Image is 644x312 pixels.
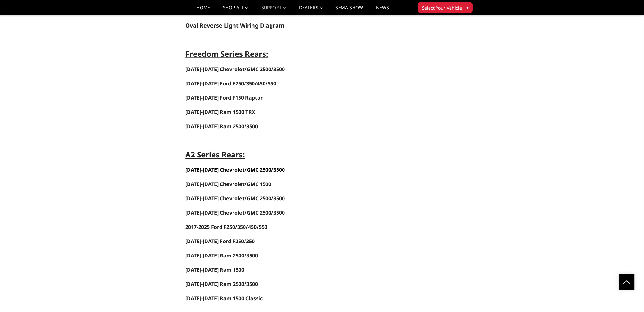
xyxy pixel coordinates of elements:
a: News [376,5,389,15]
a: [DATE]-[DATE] Ram 1500 TRX [185,109,255,115]
a: [DATE]-[DATE] Ram 1500 Classic [185,295,263,302]
a: Click to Top [619,274,634,290]
strong: Freedom Series Rears: [185,49,268,59]
span: Oval Reverse Light Wiring Diagram [185,22,284,29]
span: [DATE]-[DATE] Ram 1500 TRX [185,109,255,116]
a: [DATE]-[DATE] Chevrolet/GMC 2500/3500 [185,209,285,216]
span: [DATE]-[DATE] Chevrolet/GMC 1500 [185,181,271,188]
span: [DATE]-[DATE] Ford F150 Raptor [185,94,263,101]
span: [DATE]-[DATE] Ford F250/350/450/550 [185,80,276,87]
a: [DATE]-[DATE] Ram 2500/3500 [185,123,258,129]
button: Select Your Vehicle [418,2,473,13]
a: [DATE]-[DATE] Chevrolet/GMC 2500/3500 [185,66,285,72]
span: [DATE]-[DATE] Ram 2500/3500 [185,123,258,130]
span: [DATE]-[DATE] Chevrolet/GMC 2500/3500 [185,66,285,73]
a: Home [196,5,210,15]
a: [DATE]-[DATE] Chevrolet/GMC 2500/3500 [185,195,285,202]
a: [DATE]-[DATE] Ram 2500/3500 [185,281,258,288]
a: SEMA Show [335,5,363,15]
span: ▾ [466,4,469,11]
iframe: Chat Widget [612,282,644,312]
a: shop all [223,5,249,15]
a: 2017-2025 Ford F250/350/450/550 [185,223,267,230]
a: [DATE]-[DATE] Chevrolet/GMC 2500/3500 [185,166,285,173]
span: 2017 [185,223,197,230]
a: Dealers [299,5,323,15]
strong: A2 Series Rears: [185,149,245,160]
a: [DATE]-[DATE] Ram 2500/3500 [185,252,258,259]
a: [DATE]-[DATE] Ford F250/350 [185,238,255,245]
a: [DATE]-[DATE] Ford F150 Raptor [185,95,263,101]
a: [DATE]-[DATE] Chevrolet/GMC 1500 [185,181,271,187]
a: [DATE]-[DATE] Ford F250/350/450/550 [185,81,276,87]
a: Oval Reverse Light Wiring Diagram [185,23,284,29]
a: [DATE]-[DATE] Ram 1500 [185,266,244,273]
a: Support [261,5,286,15]
span: -2025 Ford F250/350/450/550 [197,223,267,230]
span: Select Your Vehicle [422,4,462,11]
